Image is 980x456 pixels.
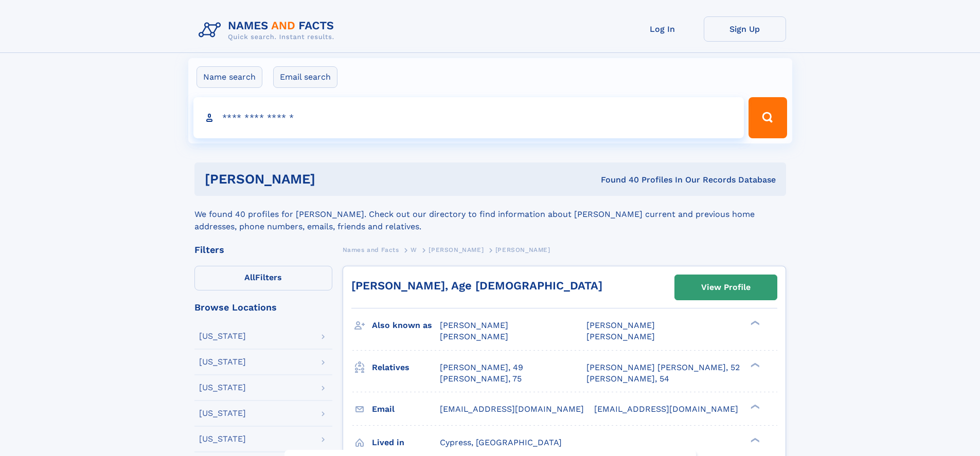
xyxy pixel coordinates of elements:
a: View Profile [675,275,777,300]
span: W [411,246,417,253]
span: Cypress, [GEOGRAPHIC_DATA] [440,437,562,447]
h3: Relatives [372,359,440,376]
div: ❯ [748,361,760,368]
span: [EMAIL_ADDRESS][DOMAIN_NAME] [594,404,738,414]
span: [PERSON_NAME] [586,320,655,330]
input: search input [193,97,744,138]
div: ❯ [748,403,760,410]
div: [US_STATE] [199,384,246,392]
span: [PERSON_NAME] [495,246,550,253]
a: Log In [621,16,704,42]
div: ❯ [748,436,760,443]
h3: Lived in [372,434,440,451]
span: [PERSON_NAME] [440,332,508,341]
button: Search Button [749,97,787,138]
div: [US_STATE] [199,409,246,417]
div: [US_STATE] [199,358,246,366]
label: Name search [197,66,262,88]
a: [PERSON_NAME], Age [DEMOGRAPHIC_DATA] [351,279,602,292]
h3: Email [372,400,440,418]
div: Found 40 Profiles In Our Records Database [458,174,776,186]
div: Browse Locations [194,303,332,312]
div: Filters [194,245,332,254]
a: [PERSON_NAME] [429,243,484,256]
div: View Profile [701,276,751,299]
div: [US_STATE] [199,332,246,340]
div: ❯ [748,320,760,326]
label: Email search [273,66,337,88]
a: [PERSON_NAME], 54 [586,373,669,385]
div: We found 40 profiles for [PERSON_NAME]. Check out our directory to find information about [PERSON... [194,196,786,233]
a: [PERSON_NAME] [PERSON_NAME], 52 [586,362,740,373]
img: Logo Names and Facts [194,16,343,44]
span: [PERSON_NAME] [440,320,508,330]
span: All [244,272,255,282]
a: [PERSON_NAME], 49 [440,362,523,373]
h1: [PERSON_NAME] [205,173,458,186]
a: W [411,243,417,256]
span: [PERSON_NAME] [586,332,655,341]
h3: Also known as [372,317,440,334]
a: [PERSON_NAME], 75 [440,373,522,385]
span: [EMAIL_ADDRESS][DOMAIN_NAME] [440,404,584,414]
a: Sign Up [704,16,786,42]
label: Filters [194,266,332,290]
a: Names and Facts [343,243,399,256]
span: [PERSON_NAME] [429,246,484,253]
div: [US_STATE] [199,435,246,443]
